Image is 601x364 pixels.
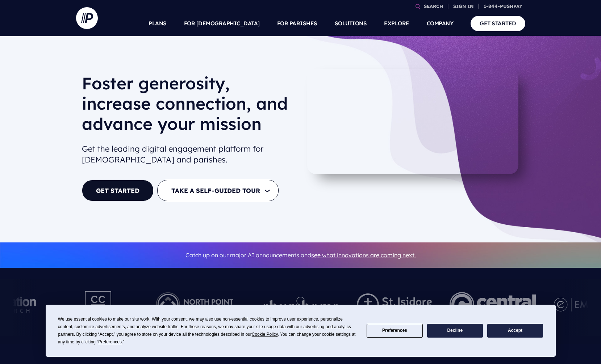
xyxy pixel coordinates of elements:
a: PLANS [149,11,167,36]
img: Central Church Henderson NV [450,284,536,324]
a: SOLUTIONS [335,11,367,36]
img: Pushpay_Logo__NorthPoint [145,284,245,324]
p: Catch up on our major AI announcements and [82,247,519,263]
div: We use essential cookies to make our site work. With your consent, we may also use non-essential ... [58,316,358,346]
span: Cookie Policy [252,332,278,337]
a: FOR [DEMOGRAPHIC_DATA] [184,11,260,36]
img: Pushpay_Logo__CCM [70,284,127,324]
button: Accept [487,324,543,338]
h1: Foster generosity, increase connection, and advance your mission [82,73,295,140]
span: Preferences [98,339,122,344]
h2: Get the leading digital engagement platform for [DEMOGRAPHIC_DATA] and parishes. [82,140,295,169]
a: GET STARTED [82,180,154,201]
a: FOR PARISHES [277,11,317,36]
a: see what innovations are coming next. [311,251,416,259]
a: GET STARTED [471,16,525,31]
img: pp_logos_1 [262,297,339,312]
img: pp_logos_2 [357,293,432,316]
button: Preferences [367,324,422,338]
button: TAKE A SELF-GUIDED TOUR [157,180,279,201]
a: COMPANY [427,11,454,36]
button: Decline [427,324,483,338]
a: EXPLORE [384,11,409,36]
div: Cookie Consent Prompt [46,305,556,357]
